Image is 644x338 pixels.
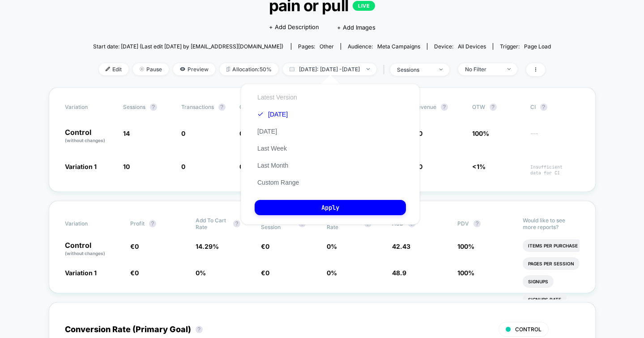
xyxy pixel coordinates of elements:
button: ? [540,104,547,111]
div: Audience: [348,43,420,50]
span: 0 % [196,269,206,277]
span: € [261,269,269,277]
li: Signups Rate [523,293,567,306]
span: + Add Images [337,24,375,31]
span: | [381,63,390,76]
div: Pages: [298,43,334,50]
span: Variation [65,217,114,230]
div: sessions [397,66,433,73]
span: + Add Description [269,23,319,32]
button: ? [473,220,481,227]
span: 48.9 [392,269,406,277]
button: Custom Range [255,178,302,186]
button: ? [441,104,448,111]
span: (without changes) [65,138,105,143]
button: ? [218,104,226,111]
span: OTW [472,104,521,111]
span: 100 % [457,243,474,250]
span: Edit [99,63,128,75]
button: ? [490,104,497,111]
span: other [320,43,334,50]
button: Last Week [255,144,290,152]
img: edit [106,67,110,71]
span: € [130,269,139,277]
span: --- [530,131,580,144]
img: calendar [290,67,294,71]
span: 0 [181,163,185,170]
img: end [439,69,443,70]
p: Control [65,129,114,144]
span: <1% [472,163,486,170]
button: ? [149,220,156,227]
span: 0 [265,243,269,250]
img: end [367,68,370,70]
span: Allocation: 50% [220,63,278,75]
li: Pages Per Session [523,257,580,270]
span: Meta campaigns [377,43,420,50]
span: all devices [458,43,486,50]
span: 0 [181,130,185,137]
img: rebalance [226,67,230,72]
div: No Filter [465,66,501,73]
span: Transactions [181,104,214,110]
p: LIVE [353,1,375,11]
span: 100% [472,130,489,137]
span: 0 % [327,243,337,250]
span: Variation 1 [65,269,97,277]
span: PDV [457,220,469,227]
button: ? [150,104,157,111]
span: 14 [123,130,130,137]
span: 14.29 % [196,243,219,250]
button: ? [196,326,203,333]
p: Control [65,242,121,257]
li: Signups [523,275,554,288]
span: Start date: [DATE] (Last edit [DATE] by [EMAIL_ADDRESS][DOMAIN_NAME]) [93,43,283,50]
span: 0 % [327,269,337,277]
span: Sessions [123,104,145,110]
button: [DATE] [255,110,290,118]
span: (without changes) [65,251,105,256]
span: € [130,243,139,250]
span: Add To Cart Rate [196,217,229,230]
p: Would like to see more reports? [523,217,579,230]
span: Page Load [524,43,551,50]
img: end [140,67,144,71]
span: 0 [135,243,139,250]
button: Apply [255,200,406,215]
li: Items Per Purchase [523,239,583,252]
span: € [261,243,269,250]
span: 10 [123,163,130,170]
span: Profit [130,220,145,227]
span: [DATE]: [DATE] - [DATE] [283,63,376,75]
span: CI [530,104,580,111]
span: Variation [65,104,114,111]
span: Insufficient data for CI [530,164,580,176]
button: Last Month [255,161,291,169]
span: Pause [133,63,169,75]
span: Variation 1 [65,163,97,170]
span: CONTROL [515,326,542,333]
span: 0 [265,269,269,277]
span: 100 % [457,269,474,277]
span: 42.43 [392,243,410,250]
img: end [508,68,511,70]
button: [DATE] [255,127,280,135]
button: Latest Version [255,93,300,101]
span: 0 [135,269,139,277]
span: Preview [173,63,215,75]
div: Trigger: [500,43,551,50]
span: Device: [427,43,493,50]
